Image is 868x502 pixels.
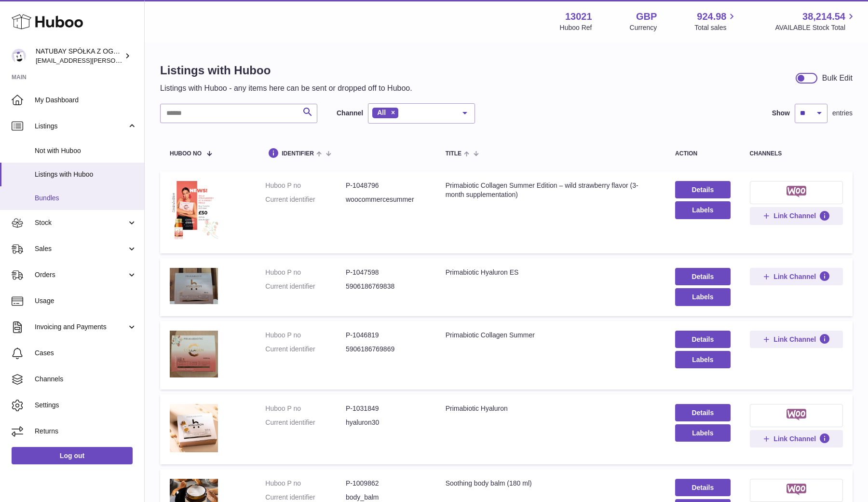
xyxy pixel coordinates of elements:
[35,322,127,332] span: Invoicing and Payments
[35,194,137,203] span: Bundles
[675,288,731,306] button: Labels
[36,47,122,65] div: NATUBAY SPÓŁKA Z OGRANICZONĄ ODPOWIEDZIALNOŚCIĄ
[377,109,386,116] span: All
[35,349,137,358] span: Cases
[170,404,218,452] img: Primabiotic Hyaluron
[35,296,137,306] span: Usage
[35,146,137,155] span: Not with Huboo
[346,404,426,413] dd: P-1031849
[775,23,856,32] span: AVAILABLE Stock Total
[750,151,843,157] div: channels
[675,181,731,198] a: Details
[346,331,426,340] dd: P-1046819
[697,10,726,23] span: 924.98
[787,484,806,495] img: woocommerce-small.png
[446,151,461,157] span: title
[346,345,426,354] dd: 5906186769869
[265,195,346,204] dt: Current identifier
[160,63,412,78] h1: Listings with Huboo
[346,493,426,502] dd: body_balm
[675,151,731,157] div: action
[265,282,346,291] dt: Current identifier
[773,211,816,220] span: Link Channel
[773,335,816,344] span: Link Channel
[446,181,656,199] div: Primabiotic Collagen Summer Edition – wild strawberry flavor (3-month supplementation)
[170,151,202,157] span: Huboo no
[675,351,731,368] button: Labels
[346,195,426,204] dd: woocommercesummer
[675,424,731,442] button: Labels
[446,268,656,277] div: Primabiotic Hyaluron ES
[170,181,218,241] img: Primabiotic Collagen Summer Edition – wild strawberry flavor (3-month supplementation)
[36,56,193,64] span: [EMAIL_ADDRESS][PERSON_NAME][DOMAIN_NAME]
[170,331,218,377] img: Primabiotic Collagen Summer
[265,268,346,277] dt: Huboo P no
[787,186,806,197] img: woocommerce-small.png
[35,218,127,227] span: Stock
[265,345,346,354] dt: Current identifier
[675,201,731,219] button: Labels
[775,10,856,32] a: 38,214.54 AVAILABLE Stock Total
[772,109,790,118] label: Show
[694,23,737,32] span: Total sales
[675,404,731,421] a: Details
[630,23,657,32] div: Currency
[346,418,426,427] dd: hyaluron30
[346,268,426,277] dd: P-1047598
[750,268,843,285] button: Link Channel
[35,427,137,436] span: Returns
[446,479,656,488] div: Soothing body balm (180 ml)
[773,272,816,281] span: Link Channel
[35,244,127,253] span: Sales
[822,73,853,84] div: Bulk Edit
[35,270,127,279] span: Orders
[346,479,426,488] dd: P-1009862
[346,282,426,291] dd: 5906186769838
[750,331,843,348] button: Link Channel
[750,430,843,447] button: Link Channel
[35,122,127,131] span: Listings
[265,331,346,340] dt: Huboo P no
[694,10,737,32] a: 924.98 Total sales
[446,331,656,340] div: Primabiotic Collagen Summer
[446,404,656,413] div: Primabiotic Hyaluron
[675,268,731,285] a: Details
[636,10,657,23] strong: GBP
[160,83,412,94] p: Listings with Huboo - any items here can be sent or dropped off to Huboo.
[265,479,346,488] dt: Huboo P no
[35,170,137,179] span: Listings with Huboo
[346,181,426,190] dd: P-1048796
[35,375,137,384] span: Channels
[12,447,133,464] a: Log out
[35,401,137,410] span: Settings
[787,409,806,420] img: woocommerce-small.png
[560,23,592,32] div: Huboo Ref
[35,96,137,105] span: My Dashboard
[565,10,592,23] strong: 13021
[802,10,845,23] span: 38,214.54
[265,181,346,190] dt: Huboo P no
[170,268,218,304] img: Primabiotic Hyaluron ES
[337,109,363,118] label: Channel
[282,151,314,157] span: identifier
[773,434,816,443] span: Link Channel
[265,418,346,427] dt: Current identifier
[675,479,731,496] a: Details
[832,109,853,118] span: entries
[675,331,731,348] a: Details
[265,404,346,413] dt: Huboo P no
[265,493,346,502] dt: Current identifier
[12,49,26,63] img: kacper.antkowski@natubay.pl
[750,207,843,224] button: Link Channel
